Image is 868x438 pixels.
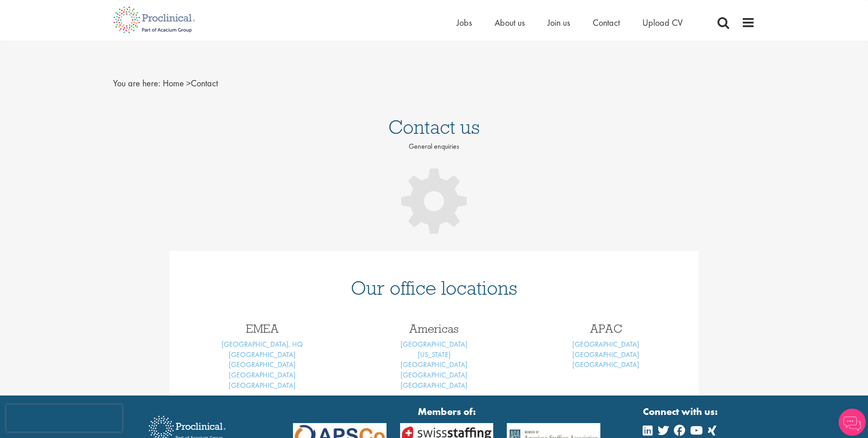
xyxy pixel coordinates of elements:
[401,381,467,390] a: [GEOGRAPHIC_DATA]
[6,405,122,432] iframe: reCAPTCHA
[113,77,160,89] span: You are here:
[572,350,639,359] a: [GEOGRAPHIC_DATA]
[163,77,218,89] span: Contact
[495,17,525,28] a: About us
[527,323,685,334] h3: APAC
[418,350,451,359] a: [US_STATE]
[229,381,296,390] a: [GEOGRAPHIC_DATA]
[229,360,296,369] a: [GEOGRAPHIC_DATA]
[643,405,720,419] strong: Connect with us:
[457,17,472,28] a: Jobs
[163,77,184,89] a: breadcrumb link to Home
[183,278,685,298] h1: Our office locations
[355,323,513,334] h3: Americas
[183,323,341,334] h3: EMEA
[642,17,683,28] a: Upload CV
[186,77,191,89] span: >
[593,17,620,28] a: Contact
[222,339,303,349] a: [GEOGRAPHIC_DATA], HQ
[293,405,600,419] strong: Members of:
[547,17,570,28] a: Join us
[401,339,467,349] a: [GEOGRAPHIC_DATA]
[229,350,296,359] a: [GEOGRAPHIC_DATA]
[839,409,866,436] img: Chatbot
[401,360,467,369] a: [GEOGRAPHIC_DATA]
[229,370,296,380] a: [GEOGRAPHIC_DATA]
[572,339,639,349] a: [GEOGRAPHIC_DATA]
[401,370,467,380] a: [GEOGRAPHIC_DATA]
[572,360,639,369] a: [GEOGRAPHIC_DATA]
